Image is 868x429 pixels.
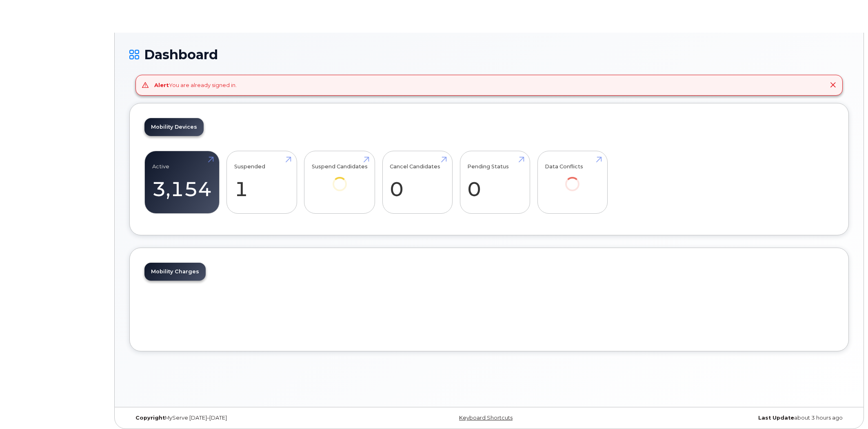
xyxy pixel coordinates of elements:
div: about 3 hours ago [609,415,849,421]
a: Suspended 1 [234,155,289,209]
a: Pending Status 0 [467,155,522,209]
a: Active 3,154 [152,155,212,209]
a: Mobility Devices [144,118,204,136]
a: Mobility Charges [144,263,206,281]
a: Keyboard Shortcuts [459,415,513,421]
strong: Last Update [758,415,794,421]
a: Cancel Candidates 0 [390,155,445,209]
strong: Alert [154,82,169,88]
a: Data Conflicts [545,155,600,202]
strong: Copyright [135,415,165,421]
h1: Dashboard [129,47,849,62]
a: Suspend Candidates [312,155,368,202]
div: MyServe [DATE]–[DATE] [129,415,369,421]
div: You are already signed in. [154,81,237,89]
